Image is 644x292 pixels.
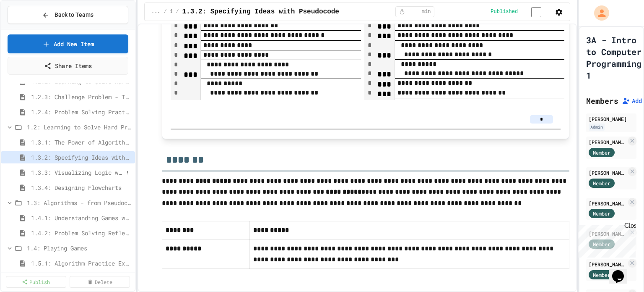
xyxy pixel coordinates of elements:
[8,6,128,24] button: Back to Teams
[589,169,626,176] div: [PERSON_NAME]
[593,271,610,279] span: Member
[27,244,132,253] span: 1.4: Playing Games
[585,3,611,23] div: My Account
[31,229,132,237] span: 1.4.2: Problem Solving Reflection
[586,95,618,107] h2: Members
[8,57,128,75] a: Share Items
[70,276,130,288] a: Delete
[622,97,642,105] button: Add
[31,138,132,147] span: 1.3.1: The Power of Algorithms
[170,8,173,15] span: 1.2: Learning to Solve Hard Problems
[151,8,161,15] span: ...
[422,8,431,15] span: min
[491,6,551,17] div: Content is published and visible to students
[593,149,610,156] span: Member
[593,179,610,187] span: Member
[176,8,179,15] span: /
[31,259,132,268] span: 1.5.1: Algorithm Practice Exercises
[31,168,123,177] span: 1.3.3: Visualizing Logic with Flowcharts
[8,34,128,53] a: Add New Item
[31,213,132,222] span: 1.4.1: Understanding Games with Flowcharts
[31,108,132,116] span: 1.2.4: Problem Solving Practice
[3,3,58,53] div: Chat with us now!Close
[589,124,605,131] div: Admin
[586,34,641,81] h1: 3A - Intro to Computer Programming 1
[182,7,339,17] span: 1.3.2: Specifying Ideas with Pseudocode
[589,200,626,207] div: [PERSON_NAME]
[589,260,626,268] div: [PERSON_NAME]
[593,210,610,217] span: Member
[123,168,132,177] button: More options
[6,276,66,288] a: Publish
[27,198,132,207] span: 1.3: Algorithms - from Pseudocode to Flowcharts
[27,123,132,132] span: 1.2: Learning to Solve Hard Problems
[589,115,634,123] div: [PERSON_NAME]
[31,92,132,101] span: 1.2.3: Challenge Problem - The Bridge
[164,8,167,15] span: /
[55,11,93,19] span: Back to Teams
[31,183,132,192] span: 1.3.4: Designing Flowcharts
[521,7,551,17] input: publish toggle
[609,258,636,284] iframe: chat widget
[589,138,626,146] div: [PERSON_NAME]
[574,222,636,258] iframe: chat widget
[31,153,132,162] span: 1.3.2: Specifying Ideas with Pseudocode
[491,8,518,15] span: Published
